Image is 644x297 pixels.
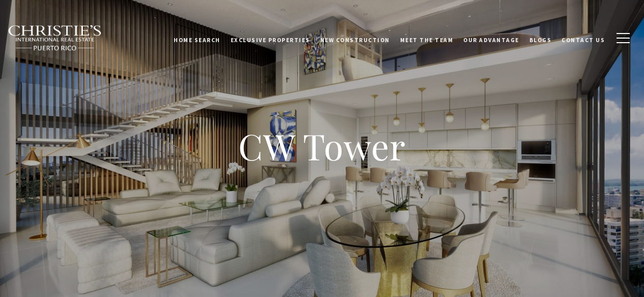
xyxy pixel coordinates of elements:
a: Exclusive Properties [226,25,315,50]
a: Our Advantage [458,25,524,50]
span: Our Advantage [463,34,519,41]
span: Exclusive Properties [231,34,310,41]
h1: CW Tower [119,124,526,169]
span: New Construction [320,34,390,41]
a: Meet the Team [395,25,459,50]
a: New Construction [315,25,395,50]
a: Blogs [524,25,557,50]
img: Christie's International Real Estate black text logo [8,25,102,51]
span: Contact Us [562,34,605,41]
span: Blogs [529,34,552,41]
a: Home Search [169,25,226,50]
